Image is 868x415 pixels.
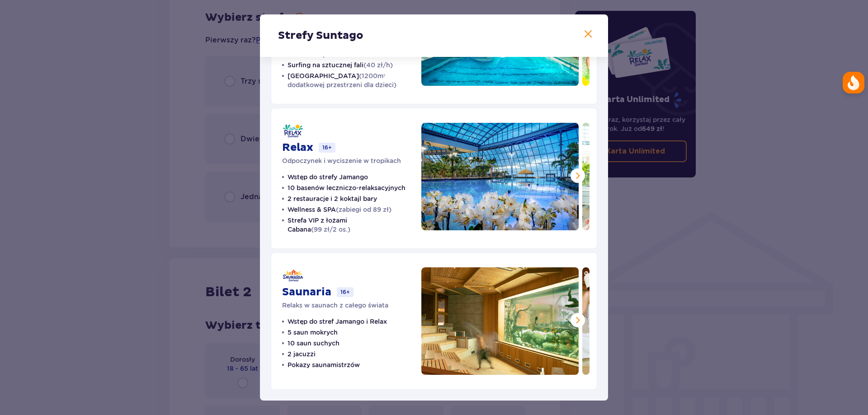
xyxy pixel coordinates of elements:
p: Wellness & SPA [288,205,392,214]
p: 10 basenów leczniczo-relaksacyjnych [288,183,406,192]
p: Relax [282,141,313,154]
p: [GEOGRAPHIC_DATA] [288,71,410,89]
p: Strefa VIP z łożami Cabana [288,216,410,234]
p: Wstęp do strefy Jamango [288,173,368,182]
p: Odpoczynek i wyciszenie w tropikach [282,156,401,165]
p: Surfing na sztucznej fali [288,61,393,70]
p: 2 restauracje i 2 koktajl bary [288,194,377,203]
span: (40 zł/h) [363,61,393,69]
img: Relax logo [282,123,304,139]
p: 16+ [319,143,335,153]
span: (zabiegi od 89 zł) [336,206,392,213]
img: Relax [421,123,579,230]
p: Strefy Suntago [278,29,363,42]
span: (99 zł/2 os.) [311,226,350,233]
